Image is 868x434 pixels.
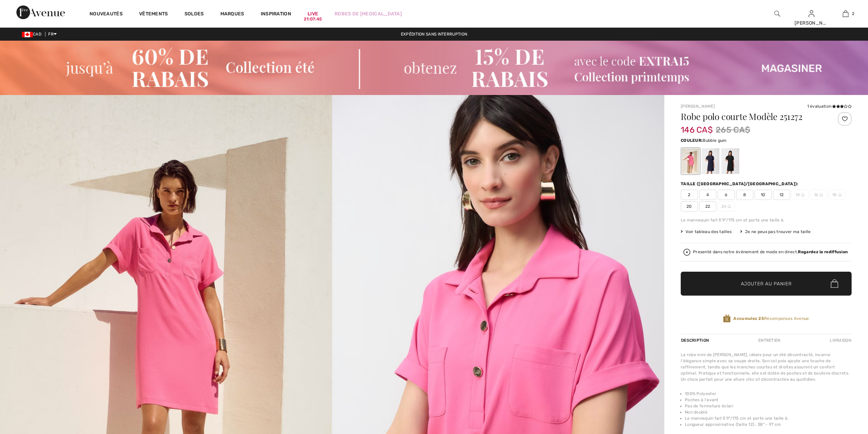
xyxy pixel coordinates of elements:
[685,397,852,403] li: Poches à l'avant
[185,11,204,18] a: Soldes
[220,11,244,18] a: Marques
[685,391,852,397] li: 100% Polyester
[22,32,44,37] span: CAD
[838,193,842,196] img: ring-m.svg
[801,193,804,196] img: ring-m.svg
[773,190,790,200] span: 12
[718,190,735,200] span: 6
[48,32,57,37] span: FR
[90,11,123,18] a: Nouveautés
[774,10,780,18] img: recherche
[139,11,168,18] a: Vêtements
[681,272,852,296] button: Ajouter au panier
[681,229,732,235] span: Voir tableau des tailles
[682,148,700,174] div: Bubble gum
[831,279,838,288] img: Bag.svg
[308,10,318,17] a: Live21:07:45
[843,10,849,18] img: Mon panier
[733,316,764,321] strong: Accumulez 25
[702,148,719,174] div: Bleu Nuit
[791,190,809,200] span: 14
[685,421,852,428] li: Longueur approximative (taille 12) : 38" - 97 cm
[681,118,713,135] span: 146 CA$
[261,11,291,18] span: Inspiration
[819,193,823,196] img: ring-m.svg
[728,205,731,208] img: ring-m.svg
[740,229,811,235] div: Je ne peux pas trouver ma taille
[741,280,792,287] span: Ajouter au panier
[685,403,852,409] li: Pas de fermeture éclair
[807,103,852,109] div: 1 évaluation
[809,10,814,17] a: Se connecter
[828,190,845,200] span: 18
[795,19,828,27] div: [PERSON_NAME]
[752,334,786,347] div: Entretien
[699,190,716,200] span: 4
[716,124,750,136] span: 265 CA$
[810,190,827,200] span: 16
[681,104,715,109] a: [PERSON_NAME]
[16,5,65,19] img: 1ère Avenue
[809,10,814,18] img: Mes infos
[335,10,402,17] a: Robes de [MEDICAL_DATA]
[681,217,852,223] div: Le mannequin fait 5'9"/175 cm et porte une taille 6.
[681,138,703,143] span: Couleur:
[723,314,731,323] img: Récompenses Avenue
[681,201,698,212] span: 20
[736,190,753,200] span: 8
[829,10,862,18] a: 2
[798,249,848,254] strong: Regardez la rediffusion
[852,11,854,17] span: 2
[685,409,852,415] li: Non doublé
[685,415,852,421] li: Le mannequin fait 5'9"/175 cm et porte une taille 6.
[733,315,809,322] span: Récompenses Avenue
[755,190,772,200] span: 10
[718,201,735,212] span: 24
[304,16,322,23] div: 21:07:45
[681,334,710,347] div: Description
[681,112,823,121] h1: Robe polo courte Modèle 251272
[699,201,716,212] span: 22
[683,249,690,256] img: Regardez la rediffusion
[703,138,727,143] span: Bubble gum
[22,32,33,37] img: Canadian Dollar
[681,352,852,382] div: La robe mini de [PERSON_NAME], idéale pour un été décontracté, incarne l'élégance simple avec sa ...
[721,148,739,174] div: Noir
[828,334,852,347] div: Livraison
[681,181,800,187] div: Taille ([GEOGRAPHIC_DATA]/[GEOGRAPHIC_DATA]):
[681,190,698,200] span: 2
[693,250,848,254] div: Presenté dans notre événement de mode en direct.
